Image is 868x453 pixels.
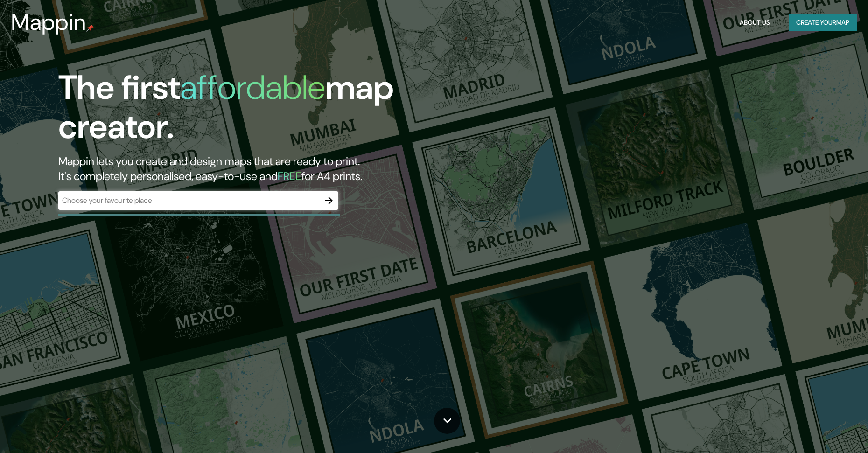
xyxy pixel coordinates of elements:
h1: The first map creator. [58,68,492,154]
img: mappin-pin [86,24,94,32]
h3: Mappin [11,9,86,35]
input: Choose your favourite place [58,195,320,206]
button: Create yourmap [789,14,857,31]
h1: affordable [180,66,325,109]
h5: FREE [278,169,301,183]
button: About Us [736,14,774,31]
h2: Mappin lets you create and design maps that are ready to print. It's completely personalised, eas... [58,154,492,184]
